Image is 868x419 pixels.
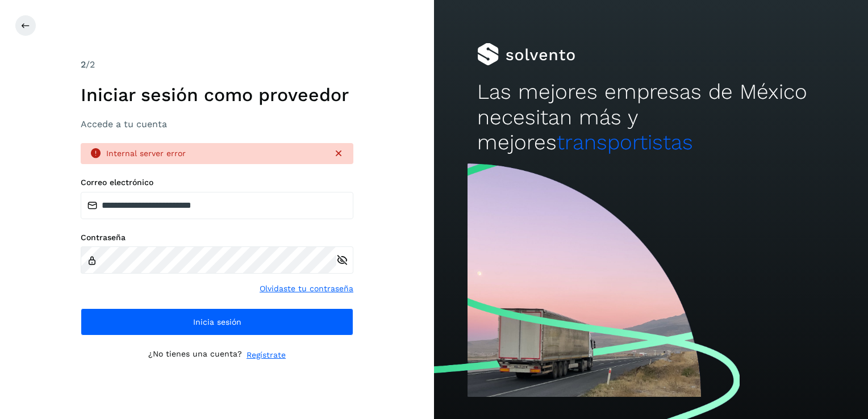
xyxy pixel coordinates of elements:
label: Correo electrónico [81,178,353,187]
h3: Accede a tu cuenta [81,119,353,129]
a: Olvidaste tu contraseña [260,283,353,295]
label: Contraseña [81,233,353,242]
p: ¿No tienes una cuenta? [148,349,242,361]
span: Inicia sesión [193,318,241,326]
h1: Iniciar sesión como proveedor [81,84,353,106]
h2: Las mejores empresas de México necesitan más y mejores [477,79,824,155]
button: Inicia sesión [81,308,353,336]
span: 2 [81,59,86,70]
a: Regístrate [247,349,286,361]
div: /2 [81,58,353,72]
span: transportistas [557,130,693,154]
div: Internal server error [106,148,324,160]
